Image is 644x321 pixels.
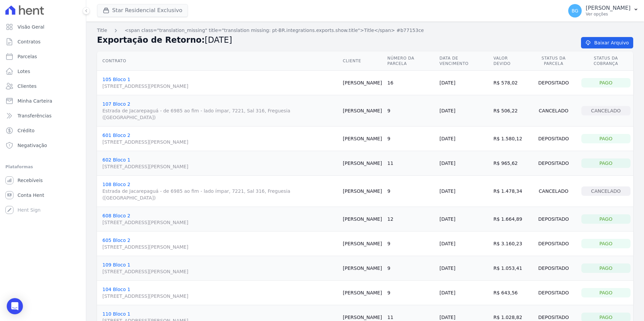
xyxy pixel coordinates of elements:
[3,35,83,48] a: Contratos
[340,71,385,95] td: [PERSON_NAME]
[97,28,107,33] span: translation missing: pt-BR.integrations.exports.index.title
[385,51,437,71] th: Número da Parcela
[102,293,337,299] span: [STREET_ADDRESS][PERSON_NAME]
[579,51,633,71] th: Status da Cobrança
[340,231,385,256] td: [PERSON_NAME]
[437,281,491,305] td: [DATE]
[18,98,52,104] span: Minha Carteira
[18,38,40,45] span: Contratos
[437,151,491,176] td: [DATE]
[491,256,529,281] td: R$ 1.053,41
[18,192,44,199] span: Conta Hent
[437,207,491,231] td: [DATE]
[340,176,385,207] td: [PERSON_NAME]
[586,11,631,17] p: Ver opções
[102,163,337,170] span: [STREET_ADDRESS][PERSON_NAME]
[581,78,631,87] div: Pago
[18,24,44,30] span: Visão Geral
[340,151,385,176] td: [PERSON_NAME]
[102,101,337,121] a: 107 Bloco 2Estrada de Jacarepaguá - de 6985 ao fim - lado ímpar, 7221, Sal 316, Freguesia ([GEOGR...
[385,231,437,256] td: 9
[491,51,529,71] th: Valor devido
[581,288,631,297] div: Pago
[7,298,23,314] div: Open Intercom Messenger
[125,27,424,34] a: <span class="translation_missing" title="translation missing: pt-BR.integrations.exports.show.tit...
[385,207,437,231] td: 12
[97,4,188,17] button: Star Residencial Exclusivo
[3,20,83,34] a: Visão Geral
[385,71,437,95] td: 16
[18,83,36,90] span: Clientes
[437,256,491,281] td: [DATE]
[581,263,631,273] div: Pago
[437,95,491,127] td: [DATE]
[18,112,52,119] span: Transferências
[385,151,437,176] td: 11
[437,176,491,207] td: [DATE]
[531,239,576,248] div: Depositado
[102,139,337,145] span: [STREET_ADDRESS][PERSON_NAME]
[491,127,529,151] td: R$ 1.580,12
[531,263,576,273] div: Depositado
[3,109,83,122] a: Transferências
[581,186,631,196] div: Cancelado
[102,188,337,201] span: Estrada de Jacarepaguá - de 6985 ao fim - lado ímpar, 7221, Sal 316, Freguesia ([GEOGRAPHIC_DATA])
[385,256,437,281] td: 9
[385,281,437,305] td: 9
[102,182,337,201] a: 108 Bloco 2Estrada de Jacarepaguá - de 6985 ao fim - lado ímpar, 7221, Sal 316, Freguesia ([GEOGR...
[102,238,337,250] a: 605 Bloco 2[STREET_ADDRESS][PERSON_NAME]
[531,134,576,143] div: Depositado
[102,157,337,170] a: 602 Bloco 1[STREET_ADDRESS][PERSON_NAME]
[340,256,385,281] td: [PERSON_NAME]
[97,27,107,34] a: Title
[3,174,83,187] a: Recebíveis
[102,213,337,226] a: 608 Bloco 2[STREET_ADDRESS][PERSON_NAME]
[3,50,83,63] a: Parcelas
[102,83,337,90] span: [STREET_ADDRESS][PERSON_NAME]
[581,37,633,48] a: Baixar Arquivo
[102,219,337,226] span: [STREET_ADDRESS][PERSON_NAME]
[102,287,337,299] a: 104 Bloco 1[STREET_ADDRESS][PERSON_NAME]
[18,177,43,184] span: Recebíveis
[528,51,578,71] th: Status da Parcela
[581,239,631,248] div: Pago
[491,71,529,95] td: R$ 578,02
[340,281,385,305] td: [PERSON_NAME]
[581,134,631,143] div: Pago
[437,51,491,71] th: Data de Vencimento
[102,133,337,145] a: 601 Bloco 2[STREET_ADDRESS][PERSON_NAME]
[3,79,83,93] a: Clientes
[572,8,578,13] span: BG
[340,127,385,151] td: [PERSON_NAME]
[531,158,576,168] div: Depositado
[102,107,337,121] span: Estrada de Jacarepaguá - de 6985 ao fim - lado ímpar, 7221, Sal 316, Freguesia ([GEOGRAPHIC_DATA])
[3,139,83,152] a: Negativação
[97,27,633,34] nav: Breadcrumb
[531,214,576,224] div: Depositado
[97,34,570,46] h2: Exportação de Retorno:
[18,127,35,134] span: Crédito
[102,268,337,275] span: [STREET_ADDRESS][PERSON_NAME]
[581,106,631,115] div: Cancelado
[3,94,83,108] a: Minha Carteira
[102,77,337,90] a: 105 Bloco 1[STREET_ADDRESS][PERSON_NAME]
[491,176,529,207] td: R$ 1.478,34
[491,281,529,305] td: R$ 643,56
[491,231,529,256] td: R$ 3.160,23
[102,244,337,250] span: [STREET_ADDRESS][PERSON_NAME]
[18,68,30,75] span: Lotes
[563,1,644,20] button: BG [PERSON_NAME] Ver opções
[340,51,385,71] th: Cliente
[531,186,576,196] div: Cancelado
[3,65,83,78] a: Lotes
[3,188,83,202] a: Conta Hent
[102,262,337,275] a: 109 Bloco 1[STREET_ADDRESS][PERSON_NAME]
[581,214,631,224] div: Pago
[531,106,576,115] div: Cancelado
[531,78,576,87] div: Depositado
[437,127,491,151] td: [DATE]
[385,127,437,151] td: 9
[205,35,232,45] span: [DATE]
[491,151,529,176] td: R$ 965,62
[5,163,80,171] div: Plataformas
